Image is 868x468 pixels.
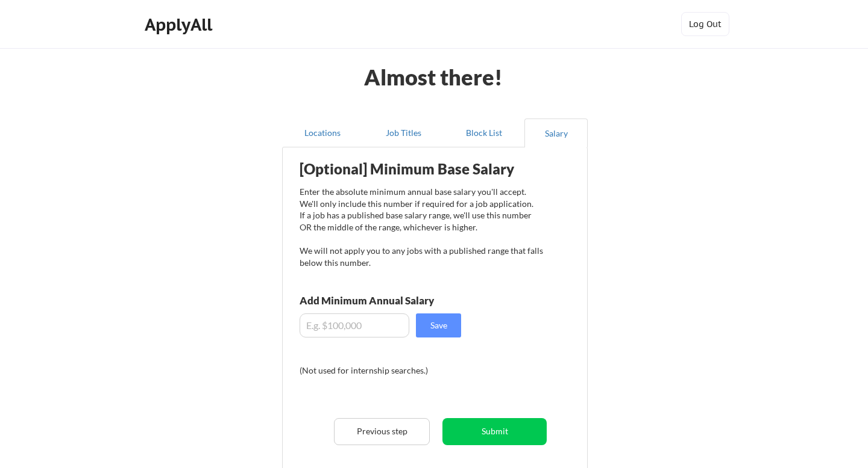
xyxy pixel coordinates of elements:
[416,313,461,337] button: Save
[524,119,588,147] button: Salary
[300,162,543,176] div: [Optional] Minimum Base Salary
[681,12,729,36] button: Log Out
[442,418,547,445] button: Submit
[300,313,409,337] input: E.g. $100,000
[300,365,463,377] div: (Not used for internship searches.)
[300,186,543,268] div: Enter the absolute minimum annual base salary you'll accept. We'll only include this number if re...
[363,119,444,147] button: Job Titles
[444,119,524,147] button: Block List
[334,418,430,445] button: Previous step
[282,119,363,147] button: Locations
[145,14,216,35] div: ApplyAll
[350,66,518,88] div: Almost there!
[300,295,488,306] div: Add Minimum Annual Salary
